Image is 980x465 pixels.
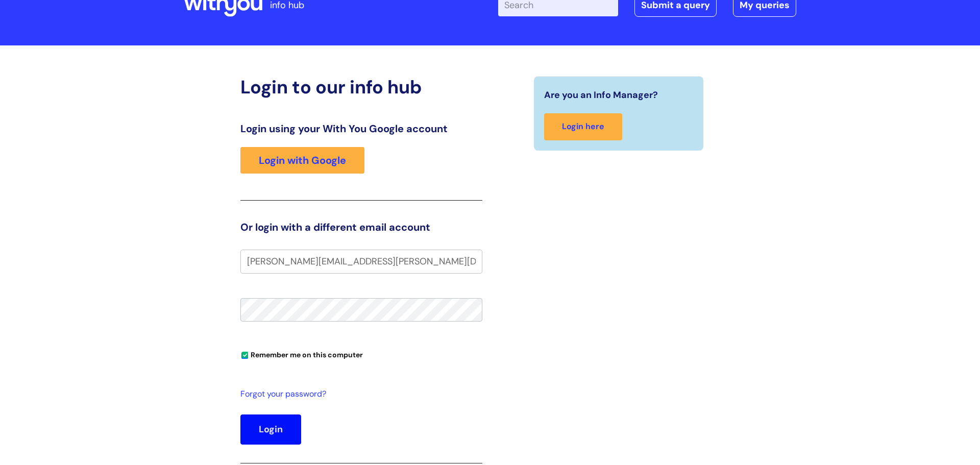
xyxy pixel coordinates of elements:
[240,123,482,135] h3: Login using your With You Google account
[240,76,482,98] h2: Login to our info hub
[240,250,482,273] input: Your e-mail address
[240,346,482,362] div: You can uncheck this option if you're logging in from a shared device
[544,87,658,103] span: Are you an Info Manager?
[240,221,482,233] h3: Or login with a different email account
[241,352,248,359] input: Remember me on this computer
[240,387,477,402] a: Forgot your password?
[544,113,622,140] a: Login here
[240,414,301,444] button: Login
[240,147,364,174] a: Login with Google
[240,348,363,359] label: Remember me on this computer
